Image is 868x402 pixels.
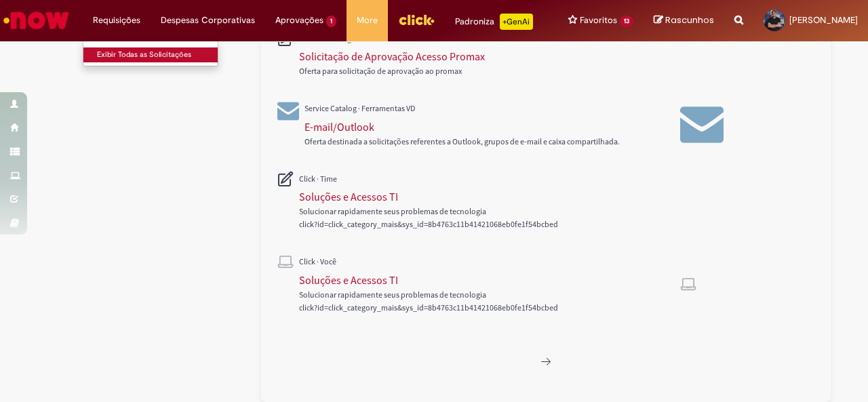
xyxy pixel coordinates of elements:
[275,14,323,27] span: Aprovações
[455,14,533,30] div: Padroniza
[93,14,140,27] span: Requisições
[665,14,714,26] span: Rascunhos
[161,14,255,27] span: Despesas Corporativas
[500,14,533,30] p: +GenAi
[398,9,435,30] img: click_logo_yellow_360x200.png
[83,41,218,66] ul: Requisições
[654,14,714,27] a: Rascunhos
[83,47,233,62] a: Exibir Todas as Solicitações
[357,14,378,27] span: More
[326,16,336,27] span: 1
[1,7,71,34] img: ServiceNow
[789,14,858,26] span: [PERSON_NAME]
[580,14,617,27] span: Favoritos
[620,16,633,27] span: 13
